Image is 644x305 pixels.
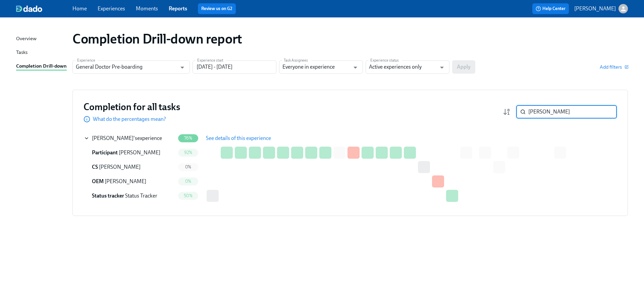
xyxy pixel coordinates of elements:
input: Search by name [528,105,617,119]
p: [PERSON_NAME] [574,5,616,12]
span: 76% [180,136,197,141]
a: dado [16,5,72,12]
div: OEM [PERSON_NAME] [84,175,175,188]
button: Open [350,62,361,73]
button: Review us on G2 [198,3,236,14]
span: Status Tracker [125,193,157,199]
h3: Completion for all tasks [84,101,180,113]
span: Participant [92,149,118,156]
a: Home [72,5,87,12]
span: [PERSON_NAME] [119,149,160,156]
button: Open [177,62,187,73]
svg: Completion rate (low to high) [503,108,511,116]
button: Open [437,62,447,73]
span: [PERSON_NAME] [105,178,146,184]
div: [PERSON_NAME]'sexperience [84,132,175,145]
span: 0% [181,179,195,184]
div: 's experience [92,135,162,142]
button: Help Center [532,3,569,14]
a: Moments [136,5,158,12]
span: 0% [181,164,195,169]
div: Status tracker Status Tracker [84,189,175,203]
button: See details of this experience [201,132,276,145]
span: [PERSON_NAME] [99,164,141,170]
a: Tasks [16,49,67,57]
a: Completion Drill-down [16,62,67,71]
a: Review us on G2 [201,5,232,12]
span: Credentialing Specialist [92,164,98,170]
span: [PERSON_NAME] [92,135,133,141]
span: Status tracker [92,193,124,199]
button: Add filters [600,64,628,70]
p: What do the percentages mean? [93,116,166,123]
div: CS [PERSON_NAME] [84,160,175,174]
a: Overview [16,35,67,43]
a: Reports [169,5,187,12]
a: Experiences [98,5,125,12]
span: 92% [180,150,197,155]
h1: Completion Drill-down report [72,31,242,47]
img: dado [16,5,42,12]
div: Overview [16,35,37,43]
div: Completion Drill-down [16,62,67,71]
button: [PERSON_NAME] [574,4,628,13]
span: Onboarding Experience Manager [92,178,104,184]
div: Participant [PERSON_NAME] [84,146,175,159]
div: Tasks [16,49,28,57]
span: Help Center [536,5,566,12]
span: 50% [180,193,197,198]
span: See details of this experience [206,135,271,142]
